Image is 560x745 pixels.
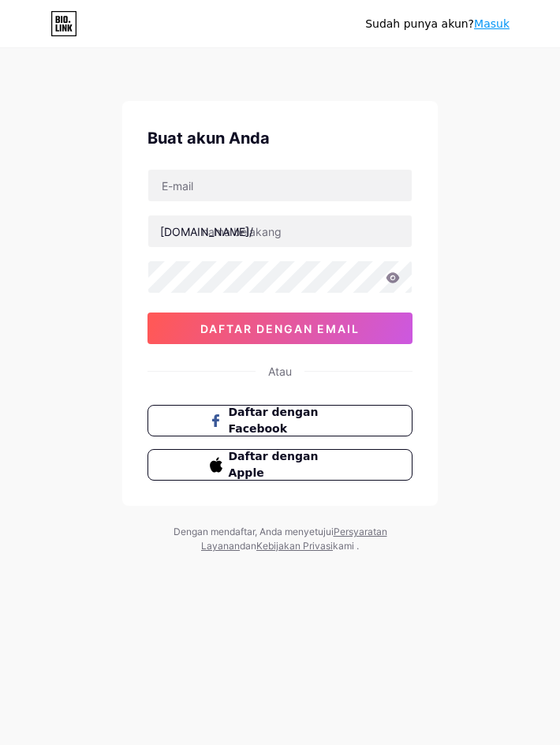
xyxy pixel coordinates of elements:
[147,449,413,481] button: Daftar dengan Apple
[147,129,270,148] font: Buat akun Anda
[174,526,334,537] font: Dengan mendaftar, Anda menyetujui
[148,170,412,201] input: E-mail
[229,406,319,435] font: Daftar dengan Facebook
[147,405,413,436] button: Daftar dengan Facebook
[200,322,360,335] font: daftar dengan email
[365,17,474,30] font: Sudah punya akun?
[229,450,319,479] font: Daftar dengan Apple
[160,225,253,238] font: [DOMAIN_NAME]/
[474,17,510,30] a: Masuk
[256,540,333,552] a: Kebijakan Privasi
[240,540,256,552] font: dan
[148,215,412,247] input: nama belakang
[268,365,292,378] font: Atau
[333,540,359,552] font: kami .
[147,313,413,344] button: daftar dengan email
